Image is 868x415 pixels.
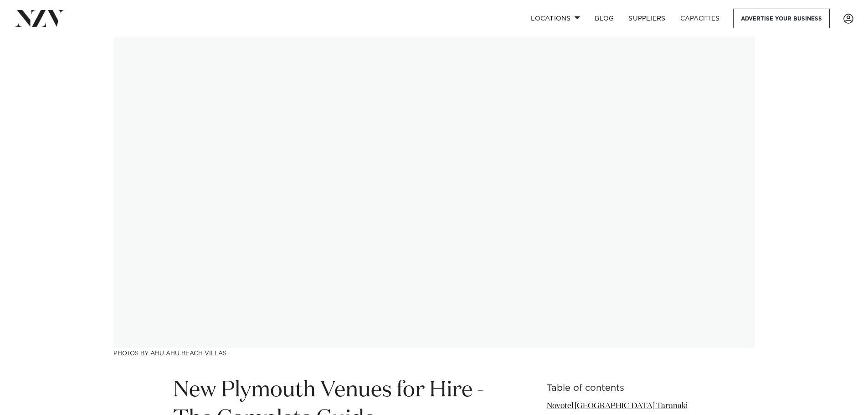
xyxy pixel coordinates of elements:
[113,348,755,358] h3: Photos by Ahu Ahu Beach Villas
[673,9,727,28] a: Capacities
[524,9,587,28] a: Locations
[547,384,695,393] h6: Table of contents
[733,9,830,28] a: Advertise your business
[547,402,688,410] a: Novotel [GEOGRAPHIC_DATA] Taranaki
[15,10,64,26] img: nzv-logo.png
[587,9,621,28] a: BLOG
[621,9,673,28] a: SUPPLIERS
